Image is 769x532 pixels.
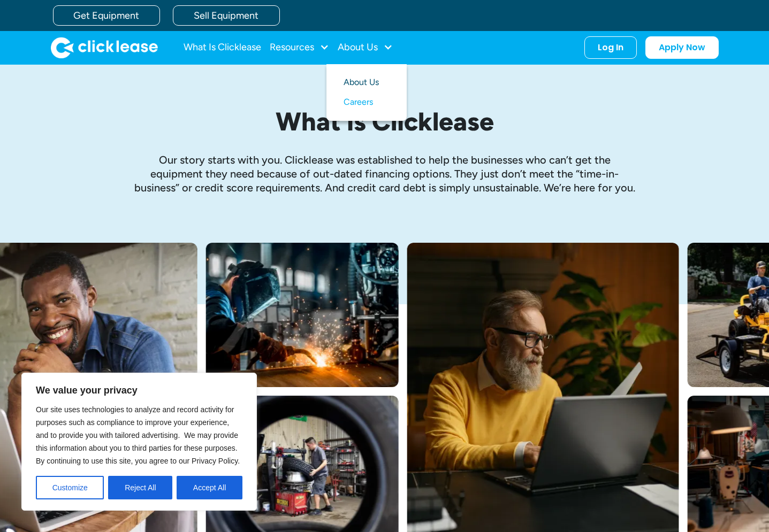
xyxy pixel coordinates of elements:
a: Apply Now [645,36,719,59]
p: Our story starts with you. Clicklease was established to help the businesses who can’t get the eq... [133,153,636,195]
button: Reject All [108,476,172,499]
button: Accept All [177,476,242,499]
a: About Us [344,73,390,92]
img: Clicklease logo [51,37,158,58]
div: About Us [338,37,393,58]
span: Our site uses technologies to analyze and record activity for purposes such as compliance to impr... [36,405,240,465]
a: home [51,37,158,58]
div: Log In [598,42,623,53]
h1: What is Clicklease [133,107,636,136]
a: Careers [344,92,390,112]
p: We value your privacy [36,384,242,397]
a: Get Equipment [53,5,160,26]
button: Customize [36,476,104,499]
nav: About Us [326,64,407,121]
a: What Is Clicklease [184,37,261,58]
a: Sell Equipment [173,5,280,26]
img: A welder in a large mask working on a large pipe [206,243,399,387]
div: Resources [270,37,329,58]
div: We value your privacy [21,373,257,511]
